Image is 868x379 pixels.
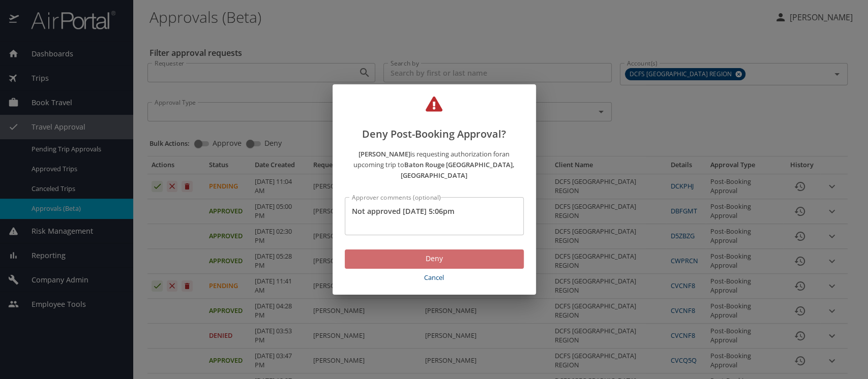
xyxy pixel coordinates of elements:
button: Deny [345,249,524,269]
h2: Deny Post-Booking Approval? [345,97,524,142]
span: Deny [353,252,516,265]
button: Cancel [345,269,524,287]
p: is requesting authorization for an upcoming trip to [345,149,524,180]
strong: Baton Rouge [GEOGRAPHIC_DATA], [GEOGRAPHIC_DATA] [401,160,515,180]
strong: [PERSON_NAME] [358,149,410,159]
span: Cancel [349,272,520,283]
textarea: Not approved [DATE] 5:06pm [352,206,517,226]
